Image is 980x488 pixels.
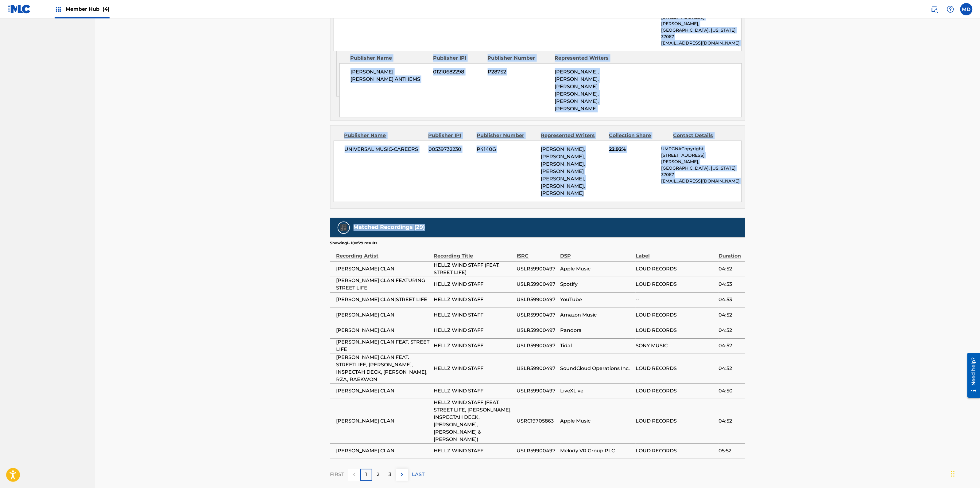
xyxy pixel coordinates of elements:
[488,68,550,76] span: P287S2
[477,146,536,153] span: P4140G
[434,365,514,372] span: HELLZ WIND STAFF
[398,471,406,478] img: right
[103,6,110,12] span: (4)
[517,266,557,273] span: USLR59900497
[636,296,715,304] span: --
[434,327,514,334] span: HELLZ WIND STAFF
[555,69,599,112] span: [PERSON_NAME], [PERSON_NAME], [PERSON_NAME] [PERSON_NAME], [PERSON_NAME], [PERSON_NAME]
[350,54,428,62] div: Publisher Name
[661,152,741,165] p: [STREET_ADDRESS][PERSON_NAME],
[517,342,557,350] span: USLR59900497
[636,342,715,350] span: SONY MUSIC
[963,351,980,400] iframe: Resource Center
[433,68,483,76] span: 01210682298
[354,224,425,231] h5: Matched Recordings (29)
[351,68,429,83] span: [PERSON_NAME] [PERSON_NAME] ANTHEMS
[517,418,557,425] span: USRC19705863
[434,447,514,455] span: HELLZ WIND STAFF
[434,246,514,260] div: Recording Title
[517,312,557,319] span: USLR59900497
[336,418,431,425] span: [PERSON_NAME] CLAN
[7,5,31,14] img: MLC Logo
[336,447,431,455] span: [PERSON_NAME] CLAN
[928,3,941,15] a: Public Search
[517,447,557,455] span: USLR59900497
[377,471,380,478] p: 2
[661,165,741,178] p: [GEOGRAPHIC_DATA], [US_STATE] 37067
[636,246,715,260] div: Label
[636,327,715,334] span: LOUD RECORDS
[636,418,715,425] span: LOUD RECORDS
[560,296,633,304] span: YouTube
[517,296,557,304] span: USLR59900497
[477,132,536,139] div: Publisher Number
[434,281,514,288] span: HELLZ WIND STAFF
[428,132,472,139] div: Publisher IPI
[673,132,733,139] div: Contact Details
[960,3,973,15] div: User Menu
[661,14,741,27] p: [STREET_ADDRESS][PERSON_NAME],
[517,365,557,372] span: USLR59900497
[560,327,633,334] span: Pandora
[336,339,431,353] span: [PERSON_NAME] CLAN FEAT. STREET LIFE
[330,471,344,478] p: FIRST
[434,388,514,395] span: HELLZ WIND STAFF
[719,266,742,273] span: 04:52
[719,312,742,319] span: 04:52
[389,471,392,478] p: 3
[336,266,431,273] span: [PERSON_NAME] CLAN
[434,312,514,319] span: HELLZ WIND STAFF
[661,27,741,40] p: [GEOGRAPHIC_DATA], [US_STATE] 37067
[336,327,431,334] span: [PERSON_NAME] CLAN
[336,277,431,292] span: [PERSON_NAME] CLAN FEATURING STREET LIFE
[560,388,633,395] span: LiveXLive
[336,354,431,384] span: [PERSON_NAME] CLAN FEAT. STREETLIFE, [PERSON_NAME], INSPECTAH DECK, [PERSON_NAME], RZA, RAEKWON
[517,281,557,288] span: USLR59900497
[947,6,954,13] img: help
[541,132,604,139] div: Represented Writers
[609,132,668,139] div: Collection Share
[336,246,431,260] div: Recording Artist
[336,312,431,319] span: [PERSON_NAME] CLAN
[412,471,425,478] p: LAST
[517,246,557,260] div: ISRC
[661,178,741,184] p: [EMAIL_ADDRESS][DOMAIN_NAME]
[636,281,715,288] span: LOUD RECORDS
[434,342,514,350] span: HELLZ WIND STAFF
[719,418,742,425] span: 04:52
[340,224,347,231] img: Matched Recordings
[541,146,585,196] span: [PERSON_NAME], [PERSON_NAME], [PERSON_NAME], [PERSON_NAME] [PERSON_NAME], [PERSON_NAME], [PERSON_...
[330,241,378,246] p: Showing 1 - 10 of 29 results
[434,399,514,443] span: HELLZ WIND STAFF (FEAT. STREET LIFE, [PERSON_NAME], INSPECTAH DECK, [PERSON_NAME], [PERSON_NAME] ...
[555,54,618,62] div: Represented Writers
[719,388,742,395] span: 04:50
[719,447,742,455] span: 05:52
[661,40,741,46] p: [EMAIL_ADDRESS][DOMAIN_NAME]
[560,266,633,273] span: Apple Music
[488,54,550,62] div: Publisher Number
[517,388,557,395] span: USLR59900497
[719,327,742,334] span: 04:52
[636,447,715,455] span: LOUD RECORDS
[944,3,957,15] div: Help
[560,365,633,372] span: SoundCloud Operations Inc.
[560,447,633,455] span: Melody VR Group PLC
[434,262,514,277] span: HELLZ WIND STAFF (FEAT. STREET LIFE)
[344,132,424,139] div: Publisher Name
[560,312,633,319] span: Amazon Music
[719,342,742,350] span: 04:52
[365,471,367,478] p: 1
[719,365,742,372] span: 04:52
[719,246,742,260] div: Duration
[636,312,715,319] span: LOUD RECORDS
[949,458,980,488] iframe: Chat Widget
[661,146,741,152] p: UMPGNACopyright
[560,418,633,425] span: Apple Music
[560,342,633,350] span: Tidal
[517,327,557,334] span: USLR59900497
[636,266,715,273] span: LOUD RECORDS
[609,146,657,153] span: 22.92%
